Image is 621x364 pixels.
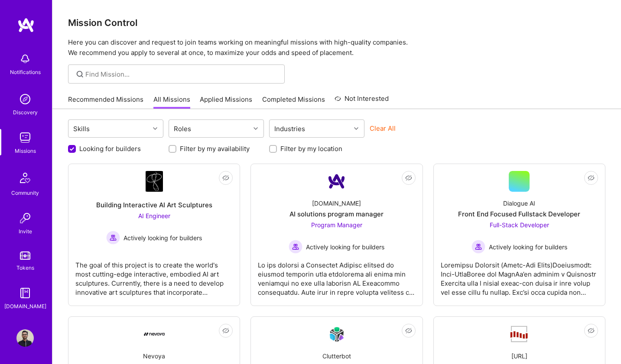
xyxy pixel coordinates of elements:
div: Skills [71,122,92,135]
div: [DOMAIN_NAME] [4,302,46,311]
a: Recommended Missions [68,95,143,109]
img: Community [15,168,36,188]
i: icon EyeClosed [222,327,229,334]
i: icon Chevron [153,126,157,131]
img: Actively looking for builders [106,231,120,245]
div: AI solutions program manager [289,209,384,219]
h3: Mission Control [68,17,605,28]
i: icon EyeClosed [222,174,229,181]
div: The goal of this project is to create the world's most cutting-edge interactive, embodied AI art ... [75,254,233,297]
div: Front End Focused Fullstack Developer [458,209,580,219]
img: Company Logo [144,332,165,336]
a: Company Logo[DOMAIN_NAME]AI solutions program managerProgram Manager Actively looking for builder... [258,171,415,299]
span: AI Engineer [138,212,170,219]
img: Actively looking for builders [471,240,485,254]
img: Company Logo [146,171,163,192]
div: Discovery [13,108,38,117]
i: icon EyeClosed [405,327,412,334]
span: Actively looking for builders [306,242,384,251]
div: Clutterbot [322,351,351,361]
img: logo [17,17,35,33]
span: Actively looking for builders [489,242,567,251]
img: User Avatar [16,329,34,347]
div: Loremipsu Dolorsit (Ametc-Adi Elits)Doeiusmodt: Inci-UtlaBoree dol MagnAa’en adminim v Quisnostr ... [441,254,598,297]
i: icon Chevron [254,126,258,131]
i: icon SearchGrey [75,69,85,79]
div: Nevoya [143,351,165,361]
i: icon EyeClosed [405,174,412,181]
span: Program Manager [311,221,362,229]
button: Clear All [370,124,396,133]
a: User Avatar [14,329,36,347]
img: Invite [16,209,34,227]
i: icon EyeClosed [588,327,595,334]
a: All Missions [153,95,190,109]
label: Filter by my location [280,144,342,153]
img: tokens [20,251,30,260]
img: guide book [16,284,34,302]
div: [URL] [511,351,527,361]
i: icon EyeClosed [588,174,595,181]
a: Applied Missions [200,95,252,109]
div: Building Interactive AI Art Sculptures [96,200,212,209]
input: Find Mission... [85,70,278,79]
a: Company LogoBuilding Interactive AI Art SculpturesAI Engineer Actively looking for buildersActive... [75,171,233,299]
img: Company Logo [509,325,530,343]
i: icon Chevron [354,126,358,131]
span: Actively looking for builders [124,233,202,242]
div: Missions [15,146,36,155]
div: Industries [272,122,307,135]
img: teamwork [16,129,34,146]
img: bell [16,50,34,68]
div: Invite [19,227,32,236]
div: Tokens [16,263,34,272]
label: Looking for builders [79,144,141,153]
div: Dialogue AI [503,199,535,208]
div: [DOMAIN_NAME] [312,199,361,208]
label: Filter by my availability [180,144,250,153]
div: Community [11,188,39,197]
img: Actively looking for builders [289,240,302,254]
div: Lo ips dolorsi a Consectet Adipisc elitsed do eiusmod temporin utla etdolorema ali enima min veni... [258,254,415,297]
img: Company Logo [326,324,347,345]
img: Company Logo [326,171,347,192]
a: Not Interested [335,93,389,109]
a: Completed Missions [262,95,325,109]
div: Notifications [10,68,41,77]
p: Here you can discover and request to join teams working on meaningful missions with high-quality ... [68,37,605,58]
span: Full-Stack Developer [490,221,549,229]
a: Dialogue AIFront End Focused Fullstack DeveloperFull-Stack Developer Actively looking for builder... [441,171,598,299]
img: discovery [16,90,34,108]
div: Roles [172,122,193,135]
